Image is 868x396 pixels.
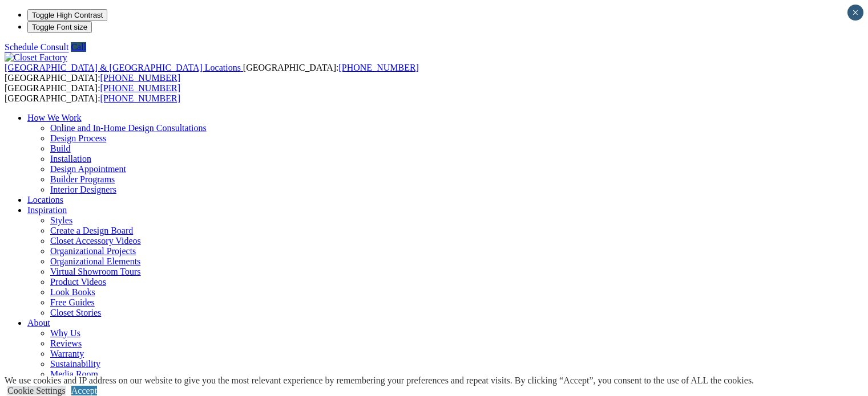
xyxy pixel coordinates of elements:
span: Toggle Font size [32,23,87,31]
a: [PHONE_NUMBER] [100,93,180,103]
a: Installation [50,154,91,164]
a: How We Work [27,113,82,123]
a: Look Books [50,287,95,297]
span: [GEOGRAPHIC_DATA] & [GEOGRAPHIC_DATA] Locations [5,63,241,72]
a: [GEOGRAPHIC_DATA] & [GEOGRAPHIC_DATA] Locations [5,63,243,72]
span: [GEOGRAPHIC_DATA]: [GEOGRAPHIC_DATA]: [5,63,419,83]
a: Accept [71,386,97,395]
a: Design Appointment [50,164,126,174]
a: Organizational Projects [50,246,136,256]
a: Free Guides [50,297,95,307]
a: [PHONE_NUMBER] [338,63,418,72]
a: Builder Programs [50,174,115,184]
a: Cookie Settings [7,386,66,395]
a: Online and In-Home Design Consultations [50,123,207,133]
a: Virtual Showroom Tours [50,267,141,276]
a: Interior Designers [50,185,116,194]
a: Create a Design Board [50,226,133,235]
button: Toggle High Contrast [27,9,107,21]
img: Closet Factory [5,52,67,63]
a: Schedule Consult [5,42,68,52]
span: [GEOGRAPHIC_DATA]: [GEOGRAPHIC_DATA]: [5,83,180,103]
a: Warranty [50,349,84,358]
span: Toggle High Contrast [32,11,103,19]
a: Locations [27,195,63,205]
a: Call [71,42,86,52]
a: Sustainability [50,359,100,369]
a: Organizational Elements [50,256,140,266]
a: Why Us [50,328,80,338]
a: Media Room [50,369,98,379]
div: We use cookies and IP address on our website to give you the most relevant experience by remember... [5,375,754,386]
button: Toggle Font size [27,21,92,33]
a: [PHONE_NUMBER] [100,83,180,93]
a: Reviews [50,338,82,348]
a: Build [50,144,71,153]
a: Closet Stories [50,308,101,317]
a: [PHONE_NUMBER] [100,73,180,83]
button: Close [847,5,863,21]
a: Product Videos [50,277,106,287]
a: Closet Accessory Videos [50,236,141,246]
a: About [27,318,50,328]
a: Design Process [50,133,106,143]
a: Inspiration [27,205,67,215]
a: Styles [50,215,72,225]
